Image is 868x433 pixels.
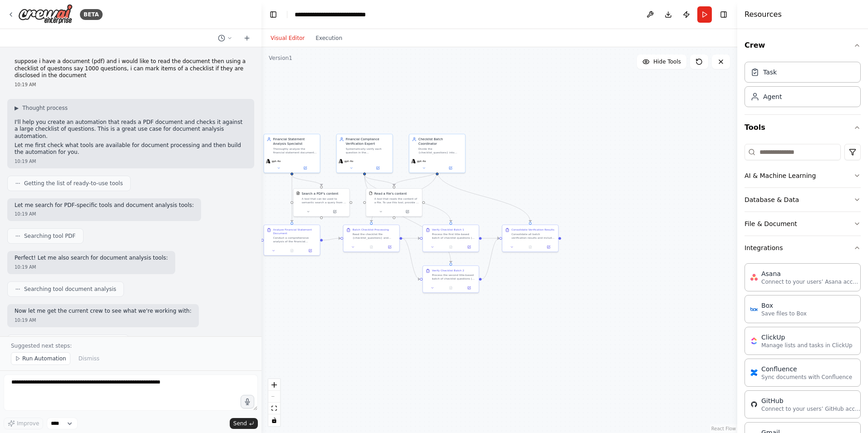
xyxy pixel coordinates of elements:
[15,142,247,156] p: Let me first check what tools are available for document processing and then build the automation...
[761,333,853,342] div: ClickUp
[293,188,350,217] div: PDFSearchToolSearch a PDF's contentA tool that can be used to semantic search a query from a PDF'...
[230,418,258,429] button: Send
[80,9,103,20] div: BETA
[392,171,439,186] g: Edge from f941c383-a9ab-46d0-a45c-7d25ad0089ba to 6d9b81a9-32aa-4767-b63b-d001106400fe
[343,225,400,252] div: Batch Checklist ProcessingRead the checklist file {checklist_questions} and organize questions by...
[24,232,76,240] span: Searching tool PDF
[423,225,479,252] div: Verify Checklist Batch 1Process the first title-based batch of checklist questions (as defined by...
[423,266,479,293] div: Verify Checklist Batch 2Process the second title-based batch of checklist questions (as defined b...
[750,337,758,344] img: ClickUp
[282,248,301,253] button: No output available
[345,159,354,163] span: gpt-4o
[11,342,251,349] p: Suggested next steps:
[761,310,807,317] p: Save files to Box
[745,164,861,187] button: AI & Machine Learning
[18,4,73,25] img: Logo
[375,192,407,196] div: Read a file's content
[4,418,43,429] button: Improve
[15,81,247,88] div: 10:19 AM
[745,212,861,236] button: File & Document
[268,403,280,414] button: fit view
[395,209,420,214] button: Open in side panel
[292,165,318,171] button: Open in side panel
[362,175,453,222] g: Edge from 9b88286b-4a6f-47dc-8b41-ebefc4ba723c to 4a125f47-850b-4366-bbdb-0c24aa1ff07d
[502,225,559,252] div: Consolidate Verification ResultsConsolidate all batch verification results and include pre-marked...
[346,147,390,154] div: Systematically verify each question in the {checklist_questions} against the financial statement ...
[302,248,318,253] button: Open in side panel
[711,426,736,431] a: React Flow attribution
[761,301,807,310] div: Box
[441,244,460,250] button: No output available
[432,269,464,272] div: Verify Checklist Batch 2
[233,420,247,427] span: Send
[369,171,439,222] g: Edge from f941c383-a9ab-46d0-a45c-7d25ad0089ba to f6b9adda-c687-4d6b-ac61-cf831c91492c
[375,197,419,204] div: A tool that reads the content of a file. To use this tool, provide a 'file_path' parameter with t...
[15,158,247,165] div: 10:19 AM
[24,180,123,187] span: Getting the list of ready-to-use tools
[637,54,686,69] button: Hide Tools
[264,134,321,173] div: Financial Statement Analysis SpecialistThoroughly analyze the financial statement document {docum...
[763,92,782,101] div: Agent
[310,33,348,44] button: Execution
[302,192,339,196] div: Search a PDF's content
[512,228,555,231] div: Consolidate Verification Results
[409,134,466,173] div: Checklist Batch CoordinatorDivide the {checklist_questions} into manageable batches and coordinat...
[15,104,68,112] button: ▶Thought process
[264,225,321,256] div: Analyze Financial Statement DocumentConduct a comprehensive analysis of the financial statement d...
[745,188,861,212] button: Database & Data
[268,414,280,426] button: toggle interactivity
[290,175,294,222] g: Edge from b58b7905-d2b0-43c4-8cfc-738cf7f37e87 to 15020981-f83a-4668-bbd0-65e560db3498
[269,54,292,62] div: Version 1
[761,342,853,349] p: Manage lists and tasks in ClickUp
[74,352,104,365] button: Dismiss
[382,244,397,250] button: Open in side panel
[745,33,861,58] button: Crew
[15,119,247,140] p: I'll help you create an automation that reads a PDF document and checks it against a large checkl...
[15,317,192,324] div: 10:19 AM
[22,104,68,112] span: Thought process
[15,58,247,79] p: suppose i have a document (pdf) and i would like to read the document then using a checklist of q...
[322,209,348,214] button: Open in side panel
[761,374,852,381] p: Sync documents with Confluence
[346,137,390,146] div: Financial Compliance Verification Expert
[432,273,476,280] div: Process the second title-based batch of checklist questions (as defined by the batch coordinator)...
[290,175,324,186] g: Edge from b58b7905-d2b0-43c4-8cfc-738cf7f37e87 to 49885771-0ec5-4556-a771-3b0b23772d01
[241,395,254,408] button: Click to speak your automation idea
[15,264,168,271] div: 10:19 AM
[268,379,280,426] div: React Flow controls
[761,364,852,374] div: Confluence
[717,8,730,21] button: Hide right sidebar
[273,147,317,154] div: Thoroughly analyze the financial statement document {document_path} to extract all financial disc...
[435,171,533,222] g: Edge from f941c383-a9ab-46d0-a45c-7d25ad0089ba to 91d886c2-1316-4ff0-a772-cb94c8ea3b6b
[15,255,168,262] p: Perfect! Let me also search for document analysis tools:
[24,285,116,293] span: Searching tool document analysis
[273,228,317,235] div: Analyze Financial Statement Document
[745,58,861,114] div: Crew
[482,236,499,281] g: Edge from 7d0e3fd7-bf89-4714-b1c0-94a822e38072 to 91d886c2-1316-4ff0-a772-cb94c8ea3b6b
[272,159,281,163] span: gpt-4o
[761,278,861,285] p: Connect to your users’ Asana accounts
[432,228,464,231] div: Verify Checklist Batch 1
[267,8,280,21] button: Hide left sidebar
[432,232,476,240] div: Process the first title-based batch of checklist questions (as defined by the batch coordinator) ...
[441,285,460,290] button: No output available
[265,33,310,44] button: Visual Editor
[240,33,254,44] button: Start a new chat
[336,134,393,173] div: Financial Compliance Verification ExpertSystematically verify each question in the {checklist_que...
[653,58,681,65] span: Hide Tools
[402,236,420,281] g: Edge from f6b9adda-c687-4d6b-ac61-cf831c91492c to 7d0e3fd7-bf89-4714-b1c0-94a822e38072
[750,369,758,376] img: Confluence
[353,232,397,240] div: Read the checklist file {checklist_questions} and organize questions by their titles/sections/cat...
[366,188,423,217] div: FileReadToolRead a file's contentA tool that reads the content of a file. To use this tool, provi...
[15,211,194,217] div: 10:19 AM
[365,165,391,171] button: Open in side panel
[15,202,194,209] p: Let me search for PDF-specific tools and document analysis tools:
[750,274,758,281] img: Asana
[750,305,758,313] img: Box
[362,175,396,186] g: Edge from 9b88286b-4a6f-47dc-8b41-ebefc4ba723c to 6d9b81a9-32aa-4767-b63b-d001106400fe
[369,192,373,195] img: FileReadTool
[214,33,236,44] button: Switch to previous chat
[17,420,39,427] span: Improve
[296,192,300,195] img: PDFSearchTool
[512,232,556,240] div: Consolidate all batch verification results and include pre-marked N/A questions in the final comp...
